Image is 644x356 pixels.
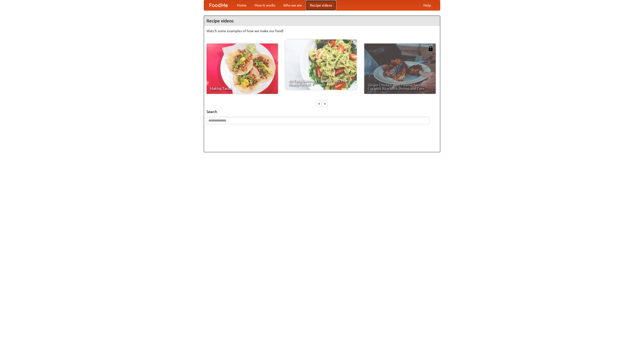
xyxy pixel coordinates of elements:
div: » [323,100,327,107]
a: Who we are [279,0,306,10]
a: An Easy, Summery Tomato Pasta That's Ready for Fall [285,39,357,90]
a: Recipe videos [306,0,336,10]
span: Making Tacos [210,87,274,90]
h4: Recipe videos [204,16,440,26]
a: Home [233,0,251,10]
a: How it works [251,0,279,10]
h5: Search [207,109,437,114]
a: Making Tacos [207,44,278,94]
div: « [317,100,321,107]
span: An Easy, Summery Tomato Pasta That's Ready for Fall [289,79,353,86]
img: 483408.png [428,46,433,51]
a: Help [419,0,435,10]
a: FoodMe [204,0,233,10]
p: Watch some examples of how we make our food! [207,28,437,33]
